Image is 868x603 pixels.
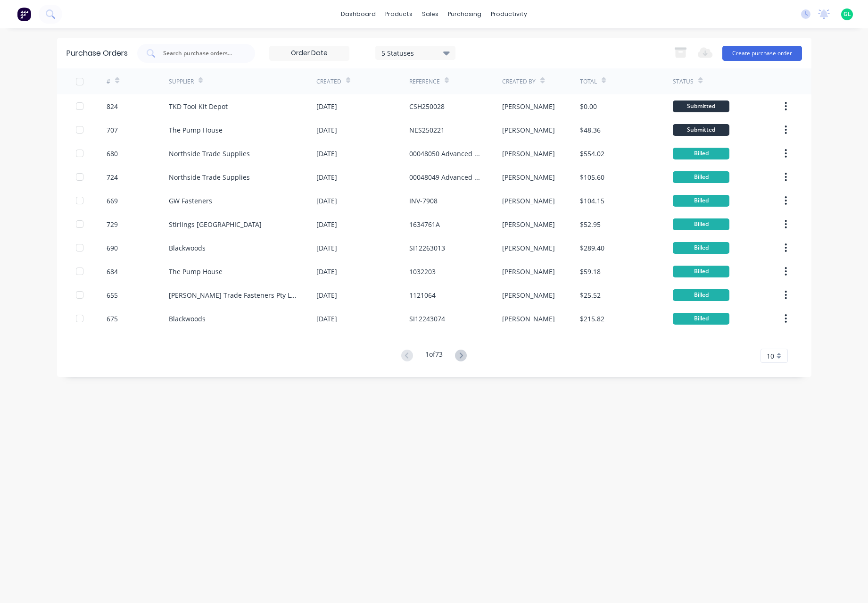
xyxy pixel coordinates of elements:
button: Create purchase order [722,46,802,61]
div: The Pump House [169,125,223,135]
div: [PERSON_NAME] [502,219,555,229]
div: TKD Tool Kit Depot [169,101,228,111]
div: [DATE] [316,219,337,229]
span: 10 [767,351,774,361]
div: SI12243074 [409,314,445,324]
div: [DATE] [316,101,337,111]
div: Blackwoods [169,314,206,324]
div: 669 [107,196,118,206]
div: $0.00 [580,101,597,111]
div: NES250221 [409,125,445,135]
div: 675 [107,314,118,324]
div: sales [417,7,443,21]
div: 1634761A [409,219,440,229]
div: Billed [673,266,729,277]
div: productivity [486,7,532,21]
div: Stirlings [GEOGRAPHIC_DATA] [169,219,262,229]
a: dashboard [336,7,380,21]
div: 655 [107,290,118,300]
div: Billed [673,171,729,183]
div: [PERSON_NAME] [502,314,555,324]
div: Billed [673,218,729,230]
div: The Pump House [169,267,223,276]
div: [PERSON_NAME] [502,290,555,300]
div: $105.60 [580,172,604,182]
div: [DATE] [316,125,337,135]
div: 1032203 [409,267,436,276]
div: $554.02 [580,149,604,159]
div: 729 [107,219,118,229]
div: 680 [107,149,118,159]
div: $289.40 [580,243,604,253]
div: INV-7908 [409,196,438,206]
input: Order Date [270,46,349,60]
div: Billed [673,313,729,325]
div: [PERSON_NAME] [502,243,555,253]
div: 5 Statuses [381,48,449,58]
div: $52.95 [580,219,601,229]
div: [PERSON_NAME] [502,125,555,135]
img: Factory [17,7,31,21]
div: 1121064 [409,290,436,300]
div: SI12263013 [409,243,445,253]
div: Total [580,77,597,86]
div: [DATE] [316,172,337,182]
div: Billed [673,195,729,207]
div: products [380,7,417,21]
input: Search purchase orders... [162,49,240,58]
div: $25.52 [580,290,601,300]
div: [PERSON_NAME] Trade Fasteners Pty Ltd [169,290,298,300]
div: 724 [107,172,118,182]
div: [DATE] [316,243,337,253]
div: Billed [673,289,729,301]
div: [DATE] [316,290,337,300]
div: 690 [107,243,118,253]
div: [DATE] [316,314,337,324]
div: [PERSON_NAME] [502,101,555,111]
div: [PERSON_NAME] [502,172,555,182]
span: GL [843,10,851,18]
div: 824 [107,101,118,111]
div: [DATE] [316,149,337,159]
div: 1 of 73 [425,349,443,363]
div: Billed [673,242,729,254]
div: $215.82 [580,314,604,324]
div: Submitted [673,100,729,112]
div: Submitted [673,124,729,136]
div: CSH250028 [409,101,445,111]
div: [DATE] [316,267,337,276]
div: # [107,77,110,86]
div: Created By [502,77,536,86]
div: Created [316,77,341,86]
div: 00048049 Advanced Tooling Supplies [409,172,483,182]
div: Blackwoods [169,243,206,253]
div: Purchase Orders [66,48,128,59]
div: 707 [107,125,118,135]
div: [PERSON_NAME] [502,149,555,159]
div: Supplier [169,77,194,86]
div: Northside Trade Supplies [169,149,250,159]
div: purchasing [443,7,486,21]
div: [PERSON_NAME] [502,196,555,206]
div: $48.36 [580,125,601,135]
div: Northside Trade Supplies [169,172,250,182]
div: $104.15 [580,196,604,206]
div: [PERSON_NAME] [502,267,555,276]
div: 684 [107,267,118,276]
div: Status [673,77,694,86]
div: GW Fasteners [169,196,212,206]
div: 00048050 Advanced Tooling Supplies [409,149,483,159]
div: Billed [673,148,729,159]
div: [DATE] [316,196,337,206]
div: $59.18 [580,267,601,276]
div: Reference [409,77,440,86]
